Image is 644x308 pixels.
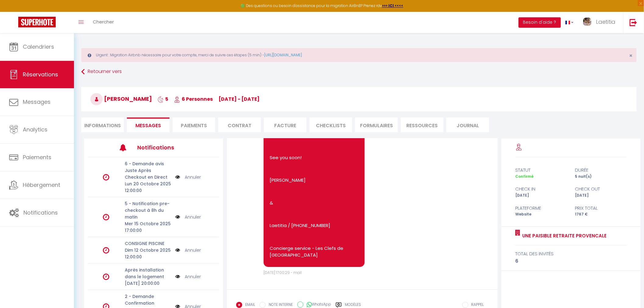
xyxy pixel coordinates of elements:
span: Confirmé [516,174,534,179]
div: Urgent : Migration Airbnb nécessaire pour votre compte, merci de suivre ces étapes (5 min) - [81,48,637,62]
img: logout [630,19,637,26]
img: NO IMAGE [175,214,180,220]
li: Facture [264,117,306,132]
span: Paiements [23,153,51,161]
img: NO IMAGE [175,273,180,280]
a: Annuler [185,174,201,180]
span: [PERSON_NAME] [90,95,152,103]
span: [DATE] - [DATE] [219,96,260,103]
div: Plateforme [511,205,571,212]
span: Réservations [23,71,58,78]
span: [DATE] 17:00:29 - mail [264,270,302,275]
div: check out [571,185,631,193]
a: UNE PAISIBLE RETRAITE PROVENCALE [520,232,607,240]
div: check in [511,185,571,193]
img: NO IMAGE [175,174,180,180]
div: Website [511,212,571,217]
div: [DATE] [511,193,571,198]
span: 6 Personnes [174,96,213,103]
li: Paiements [173,117,215,132]
img: NO IMAGE [175,247,180,254]
p: CONSIGNE PISCINE [125,240,171,247]
li: CHECKLISTS [310,117,352,132]
p: & [270,200,358,207]
a: Retourner vers [81,66,637,77]
img: ... [583,17,592,26]
div: 5 nuit(s) [571,174,631,180]
a: ... Laetitia [578,12,623,33]
p: [PERSON_NAME] [270,177,358,184]
div: 1767 € [571,212,631,217]
img: Super Booking [18,17,56,27]
span: Messages [23,98,51,106]
p: Après installation dans le logement [125,267,171,280]
div: Prix total [571,205,631,212]
p: Concierge service - Les Clefs de [GEOGRAPHIC_DATA] [270,245,358,259]
span: Chercher [93,19,114,25]
span: Notifications [23,209,58,216]
span: × [629,52,633,59]
p: [DATE] 20:00:00 [125,280,171,287]
p: See you soon! [270,154,358,161]
div: [DATE] [571,193,631,198]
p: Dim 12 Octobre 2025 12:00:00 [125,247,171,260]
li: FORMULAIRES [355,117,398,132]
span: Analytics [23,126,47,133]
a: [URL][DOMAIN_NAME] [264,52,302,58]
li: Journal [446,117,489,132]
li: Contrat [218,117,261,132]
span: Laetitia [596,18,616,26]
p: Laetitia / [PHONE_NUMBER] [270,222,358,229]
p: 6 - Demande avis Juste Après Checkout en Direct [125,160,171,180]
span: Hébergement [23,181,60,189]
a: Annuler [185,214,201,220]
a: Chercher [88,12,118,33]
div: 6 [516,257,627,265]
button: Besoin d'aide ? [519,17,561,28]
span: Calendriers [23,43,54,51]
li: Informations [81,117,124,132]
div: statut [511,166,571,174]
a: Annuler [185,273,201,280]
p: Lun 20 Octobre 2025 12:00:00 [125,180,171,194]
div: durée [571,166,631,174]
p: 5 - Notification pre-checkout à 8h du matin [125,200,171,220]
div: total des invités [516,250,627,257]
span: Messages [135,122,161,129]
span: 5 [158,96,168,103]
a: >>> ICI <<<< [382,3,404,8]
p: Mer 15 Octobre 2025 17:00:00 [125,220,171,234]
a: Annuler [185,247,201,254]
button: Close [629,53,633,58]
li: Ressources [401,117,443,132]
h3: Notifications [137,141,192,154]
